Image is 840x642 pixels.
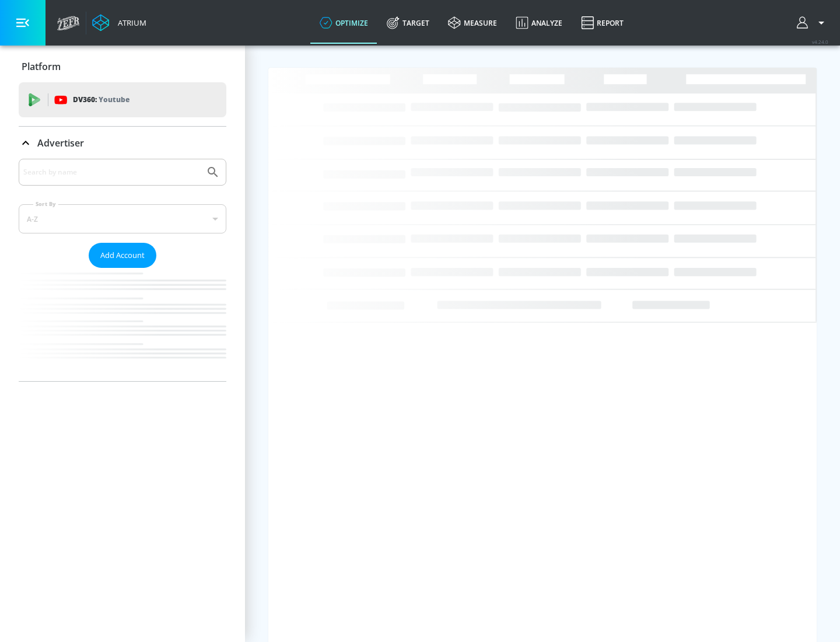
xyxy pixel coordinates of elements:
[572,2,633,44] a: Report
[33,200,58,208] label: Sort By
[22,60,61,73] p: Platform
[99,93,129,106] p: Youtube
[377,2,439,44] a: Target
[19,127,226,159] div: Advertiser
[506,2,572,44] a: Analyze
[439,2,506,44] a: measure
[19,82,226,117] div: DV360: Youtube
[23,165,200,180] input: Search by name
[19,159,226,381] div: Advertiser
[73,93,129,106] p: DV360:
[19,268,226,381] nav: list of Advertiser
[19,204,226,233] div: A-Z
[812,39,828,45] span: v 4.24.0
[19,50,226,83] div: Platform
[92,14,146,32] a: Atrium
[310,2,377,44] a: optimize
[89,243,156,268] button: Add Account
[113,18,146,28] div: Atrium
[37,137,84,149] p: Advertiser
[100,249,145,262] span: Add Account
